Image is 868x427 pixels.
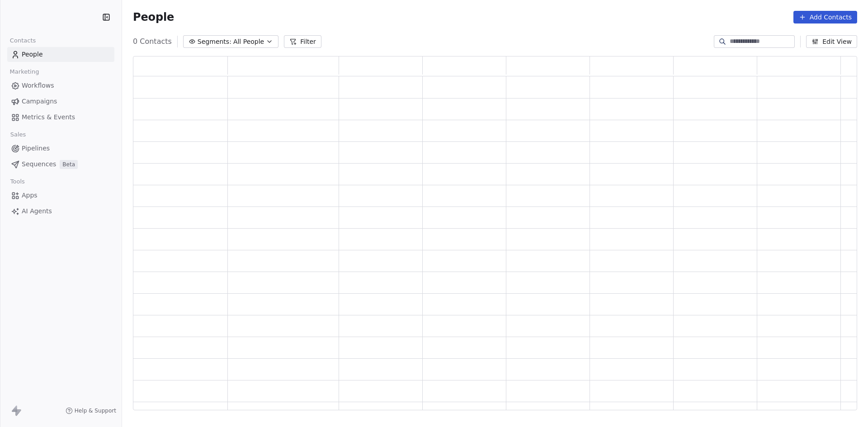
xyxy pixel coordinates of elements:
[75,407,116,414] span: Help & Support
[22,160,56,169] span: Sequences
[7,47,114,62] a: People
[6,34,40,47] span: Contacts
[7,94,114,109] a: Campaigns
[7,157,114,172] a: SequencesBeta
[60,160,78,169] span: Beta
[22,206,52,216] span: AI Agents
[6,65,43,79] span: Marketing
[233,37,264,47] span: All People
[6,128,30,141] span: Sales
[22,97,57,106] span: Campaigns
[284,35,321,48] button: Filter
[22,81,54,90] span: Workflows
[6,175,28,188] span: Tools
[7,188,114,203] a: Apps
[22,113,75,122] span: Metrics & Events
[793,11,857,23] button: Add Contacts
[198,37,231,47] span: Segments:
[22,144,50,153] span: Pipelines
[133,10,174,24] span: People
[66,407,116,414] a: Help & Support
[7,78,114,93] a: Workflows
[22,191,38,200] span: Apps
[7,141,114,156] a: Pipelines
[7,110,114,125] a: Metrics & Events
[806,35,857,48] button: Edit View
[22,50,43,59] span: People
[133,36,172,47] span: 0 Contacts
[7,204,114,219] a: AI Agents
